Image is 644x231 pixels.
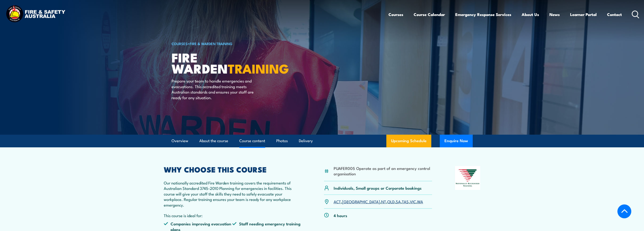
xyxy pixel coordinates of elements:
[381,199,386,204] a: NT
[334,213,347,218] p: 4 hours
[299,135,313,147] a: Delivery
[276,135,288,147] a: Photos
[414,8,445,21] a: Course Calendar
[164,180,301,208] p: Our nationally accredited Fire Warden training covers the requirements of Australian Standard 374...
[386,135,431,147] a: Upcoming Schedule
[228,58,289,78] strong: TRAINING
[334,165,432,176] li: PUAFER005 Operate as part of an emergency control organisation
[455,166,480,190] img: Nationally Recognised Training logo.
[334,199,341,204] a: ACT
[172,52,288,74] h1: Fire Warden
[164,213,301,218] p: This course is ideal for:
[190,41,232,46] a: Fire & Warden Training
[172,41,288,46] h6: >
[172,41,188,46] a: COURSES
[396,199,401,204] a: SA
[334,185,422,191] p: Individuals, Small groups or Corporate bookings
[522,8,539,21] a: About Us
[164,166,301,172] h2: WHY CHOOSE THIS COURSE
[570,8,597,21] a: Learner Portal
[387,199,395,204] a: QLD
[334,199,423,204] p: , , , , , , ,
[342,199,380,204] a: [GEOGRAPHIC_DATA]
[199,135,228,147] a: About the course
[440,135,473,147] button: Enquire Now
[402,199,409,204] a: TAS
[239,135,265,147] a: Course content
[388,8,403,21] a: Courses
[172,135,188,147] a: Overview
[607,8,622,21] a: Contact
[549,8,560,21] a: News
[410,199,416,204] a: VIC
[455,8,511,21] a: Emergency Response Services
[172,78,257,100] p: Prepare your team to handle emergencies and evacuations. This accredited training meets Australia...
[417,199,423,204] a: WA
